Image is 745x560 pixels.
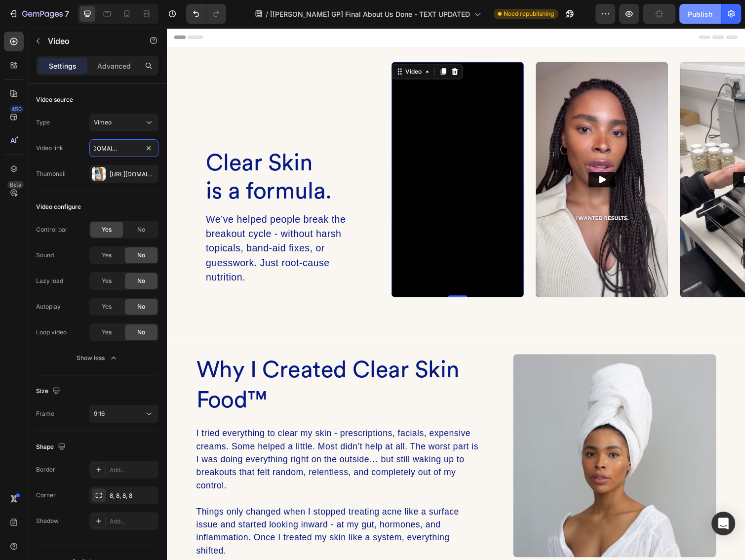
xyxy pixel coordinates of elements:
[9,105,24,113] div: 450
[89,139,158,157] input: Insert video url here
[36,465,55,474] div: Border
[270,9,470,19] span: [[PERSON_NAME] GP] Final About Us Done - TEXT UPDATED
[679,4,721,24] button: Publish
[102,251,112,260] span: Yes
[102,302,112,311] span: Yes
[94,119,112,126] span: Vimeo
[102,225,112,234] span: Yes
[36,169,66,178] div: Thumbnail
[378,35,513,276] img: Alt image
[137,251,145,260] span: No
[4,4,74,24] button: 7
[36,95,73,104] div: Video source
[231,35,366,276] iframe: Video
[688,9,712,19] div: Publish
[355,334,563,542] img: Amaka_Session10138_v3_cropped_4mb.jpg
[110,491,156,500] div: 8, 8, 8, 8
[36,277,63,285] div: Lazy load
[77,353,118,363] div: Show less
[137,302,145,311] span: No
[137,277,145,285] span: No
[36,328,67,337] div: Loop video
[102,277,112,285] span: Yes
[31,410,319,474] span: I tried everything to clear my skin - prescriptions, facials, expensive creams. Some helped a lit...
[89,114,158,131] button: Vimeo
[166,28,745,560] iframe: Design area
[580,148,608,163] button: Play
[36,202,81,211] div: Video configure
[97,61,131,71] p: Advanced
[110,170,156,179] div: [URL][DOMAIN_NAME]
[30,334,320,398] h2: Why I Created Clear Skin Food™
[36,349,158,367] button: Show less
[65,8,69,20] p: 7
[110,517,156,526] div: Add...
[36,517,59,525] div: Shadow
[504,9,554,18] span: Need republishing
[186,4,226,24] div: Undo/Redo
[266,9,268,19] span: /
[432,148,460,163] button: Play
[49,61,77,71] p: Settings
[36,144,63,153] div: Video link
[36,385,62,398] div: Size
[137,225,145,234] span: No
[243,40,263,49] div: Video
[36,409,54,418] div: Frame
[48,35,132,47] p: Video
[36,302,61,311] div: Autoplay
[89,405,158,423] button: 9:16
[102,328,112,337] span: Yes
[110,466,156,475] div: Add...
[94,410,105,417] span: 9:16
[137,328,145,337] span: No
[31,490,300,540] span: Things only changed when I stopped treating acne like a surface issue and started looking inward ...
[711,512,735,535] div: Open Intercom Messenger
[526,35,661,276] img: Alt image
[36,118,50,127] div: Type
[36,225,68,234] div: Control bar
[36,491,56,500] div: Corner
[36,251,54,260] div: Sound
[7,181,24,189] div: Beta
[36,440,68,454] div: Shape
